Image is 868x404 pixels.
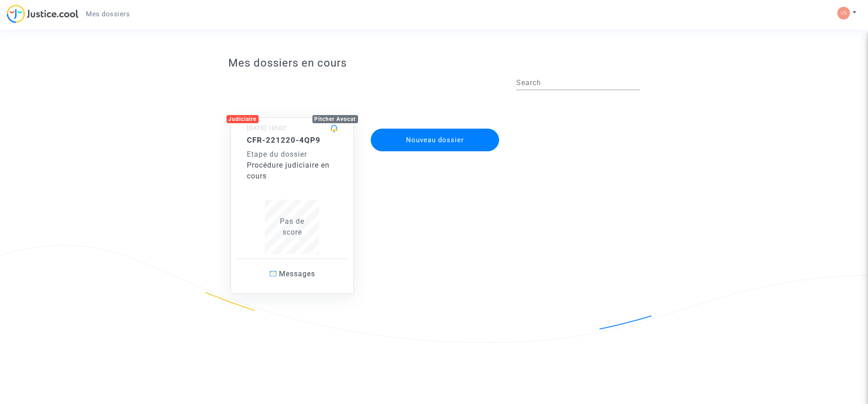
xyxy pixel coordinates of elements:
[370,123,500,131] a: Nouveau dossier
[222,99,363,294] a: JudiciairePitcher Avocat[DATE] 18h02CFR-221220-4QP9Etape du dossierProcédure judiciaire en coursP...
[371,129,499,151] button: Nouveau dossier
[279,269,315,278] span: Messages
[236,259,349,289] a: Messages
[247,160,338,182] div: Procédure judiciaire en cours
[228,57,640,70] h3: Mes dossiers en cours
[247,125,286,131] small: [DATE] 18h02
[837,7,850,19] img: ef1d281d59b3793afc89c9ec8f3ea3dd
[226,115,259,123] div: Judiciaire
[79,7,137,21] a: Mes dossiers
[86,10,130,18] span: Mes dossiers
[280,217,304,236] span: Pas de score
[247,149,338,160] div: Etape du dossier
[7,5,79,23] img: jc-logo.svg
[312,115,359,123] div: Pitcher Avocat
[247,135,338,144] h5: CFR-221220-4QP9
